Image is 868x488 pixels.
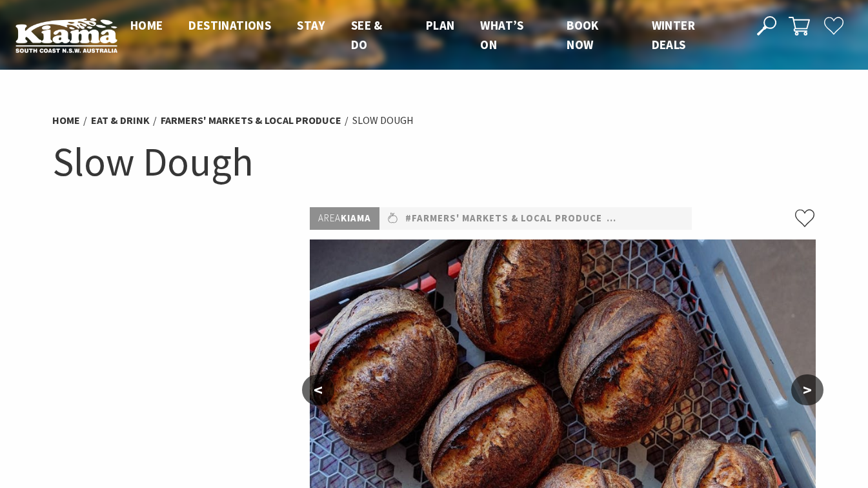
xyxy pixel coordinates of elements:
[480,17,523,52] span: What’s On
[91,114,150,127] a: Eat & Drink
[302,374,334,405] button: <
[161,114,341,127] a: Farmers' Markets & Local Produce
[426,17,455,33] span: Plan
[130,17,163,33] span: Home
[188,17,271,33] span: Destinations
[405,210,602,227] a: #Farmers' Markets & Local Produce
[52,136,816,188] h1: Slow Dough
[318,212,341,224] span: Area
[297,17,325,33] span: Stay
[351,17,383,52] span: See & Do
[791,374,823,405] button: >
[310,207,379,230] p: Kiama
[117,15,742,55] nav: Main Menu
[52,114,80,127] a: Home
[567,17,599,52] span: Book now
[15,17,117,52] img: Kiama Logo
[607,210,729,227] a: #Restaurants & Cafés
[352,112,414,129] li: Slow Dough
[652,17,695,52] span: Winter Deals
